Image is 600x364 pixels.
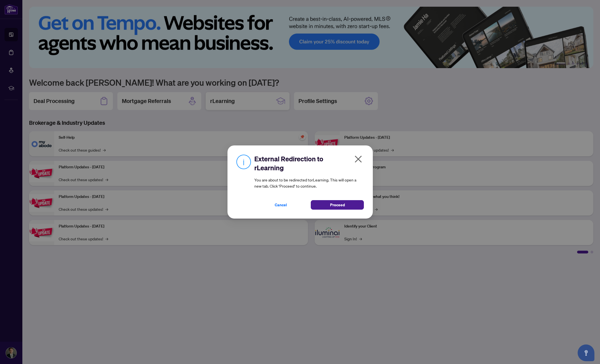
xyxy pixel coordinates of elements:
[354,155,363,164] span: close
[330,200,345,209] span: Proceed
[311,200,364,210] button: Proceed
[236,154,251,169] img: Info Icon
[578,344,594,361] button: Open asap
[254,154,364,172] h2: External Redirection to rLearning
[254,154,364,210] div: You are about to be redirected to rLearning . This will open a new tab. Click ‘Proceed’ to continue.
[254,200,307,210] button: Cancel
[275,200,287,209] span: Cancel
